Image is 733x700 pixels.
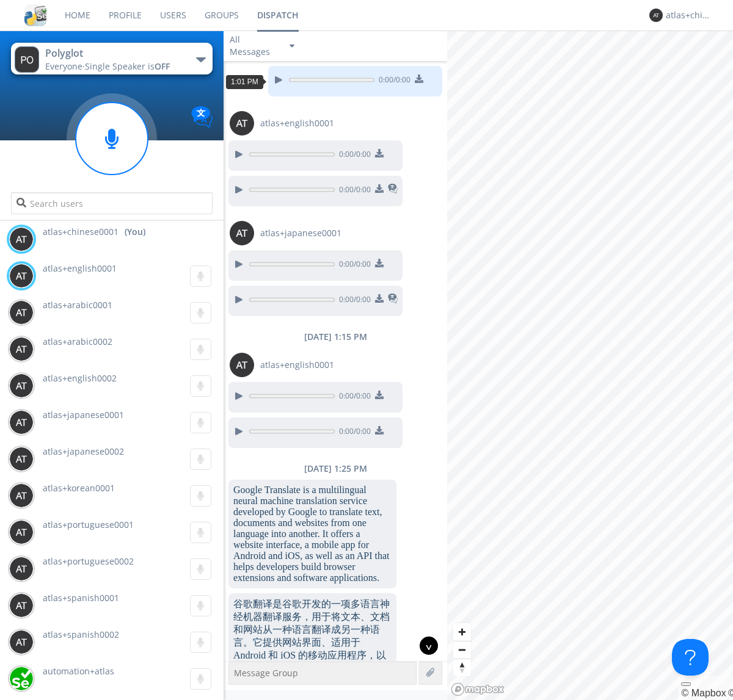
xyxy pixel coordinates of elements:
img: download media button [415,74,423,83]
img: translated-message [388,184,398,193]
span: atlas+english0001 [260,117,334,129]
span: atlas+japanese0002 [43,446,124,457]
div: All Messages [230,34,279,58]
span: automation+atlas [43,665,114,677]
span: Single Speaker is [85,60,170,72]
img: 373638.png [649,9,663,22]
span: This is a translated message [388,182,398,198]
span: 1:01 PM [231,78,258,86]
span: 0:00 / 0:00 [335,294,371,308]
button: Zoom in [453,623,471,641]
img: 373638.png [230,221,254,245]
img: download media button [375,391,384,399]
img: 373638.png [230,111,254,135]
span: atlas+arabic0002 [43,336,112,347]
button: Toggle attribution [681,682,691,686]
img: download media button [375,149,384,157]
span: atlas+spanish0001 [43,592,119,604]
span: atlas+japanese0001 [43,409,124,420]
span: atlas+portuguese0001 [43,519,134,530]
img: 373638.png [9,593,34,618]
span: atlas+japanese0001 [260,227,341,239]
img: d2d01cd9b4174d08988066c6d424eccd [9,666,34,691]
span: This is a translated message [388,292,398,308]
img: 373638.png [9,300,34,325]
div: Everyone · [45,60,183,73]
button: Zoom out [453,641,471,659]
div: [DATE] 1:25 PM [224,463,447,475]
button: PolyglotEveryone·Single Speaker isOFF [11,43,212,74]
img: Translation enabled [191,106,213,128]
span: atlas+spanish0002 [43,629,119,640]
img: 373638.png [9,227,34,251]
img: 373638.png [9,447,34,471]
img: 373638.png [9,373,34,398]
span: 0:00 / 0:00 [335,426,371,439]
div: ^ [420,637,438,655]
span: Zoom out [453,641,471,659]
span: atlas+arabic0001 [43,299,112,311]
span: atlas+korean0001 [43,482,115,494]
a: Mapbox logo [451,682,505,696]
img: translated-message [388,294,398,303]
img: 373638.png [9,520,34,544]
span: atlas+portuguese0002 [43,555,134,567]
span: 0:00 / 0:00 [335,259,371,272]
img: 373638.png [9,264,34,288]
dc-p: Google Translate is a multilingual neural machine translation service developed by Google to tran... [233,485,392,583]
img: download media button [375,259,384,267]
img: download media button [375,294,384,303]
img: download media button [375,184,384,193]
img: 373638.png [9,410,34,435]
div: [DATE] 1:15 PM [224,331,447,343]
img: 373638.png [9,630,34,654]
input: Search users [11,192,212,214]
a: Mapbox [681,688,726,698]
div: (You) [125,226,145,238]
span: atlas+chinese0001 [43,226,119,238]
span: 0:00 / 0:00 [374,74,410,88]
span: atlas+english0001 [260,359,334,371]
div: Polyglot [45,46,183,60]
img: download media button [375,426,384,435]
span: atlas+english0002 [43,372,117,384]
span: OFF [155,60,170,72]
button: Reset bearing to north [453,659,471,676]
span: Reset bearing to north [453,659,471,676]
span: 0:00 / 0:00 [335,391,371,404]
dc-p: 谷歌翻译是谷歌开发的一项多语言神经机器翻译服务，用于将文本、文档和网站从一种语言翻译成另一种语言。它提供网站界面、适用于 Android 和 iOS 的移动应用程序，以及帮助开发人员构建浏览器扩... [233,598,392,688]
img: 373638.png [9,483,34,508]
img: caret-down-sm.svg [290,45,294,48]
span: 0:00 / 0:00 [335,149,371,162]
img: 373638.png [9,337,34,361]
img: 373638.png [230,353,254,377]
div: atlas+chinese0001 [666,9,712,21]
span: 0:00 / 0:00 [335,184,371,198]
iframe: Toggle Customer Support [672,639,709,676]
img: 373638.png [15,46,39,73]
img: 373638.png [9,557,34,581]
img: cddb5a64eb264b2086981ab96f4c1ba7 [24,4,46,26]
span: atlas+english0001 [43,262,117,274]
